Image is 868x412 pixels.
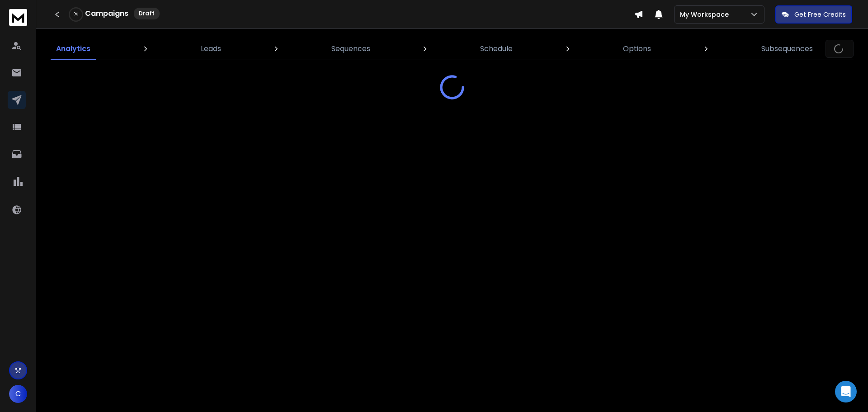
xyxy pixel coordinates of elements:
p: Analytics [56,43,90,54]
p: 0 % [74,12,78,17]
h1: Campaigns [85,8,128,19]
button: Get Free Credits [775,5,852,24]
div: Draft [134,8,160,19]
a: Analytics [51,38,96,60]
a: Sequences [326,38,376,60]
p: Get Free Credits [794,10,846,19]
a: Schedule [475,38,518,60]
a: Subsequences [756,38,818,60]
div: Open Intercom Messenger [835,381,857,403]
p: Leads [201,43,221,54]
a: Leads [195,38,226,60]
button: C [9,385,27,403]
img: logo [9,9,27,26]
p: Options [623,43,651,54]
p: My Workspace [680,10,732,19]
p: Subsequences [761,43,813,54]
a: Options [618,38,656,60]
p: Schedule [480,43,513,54]
p: Sequences [331,43,370,54]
